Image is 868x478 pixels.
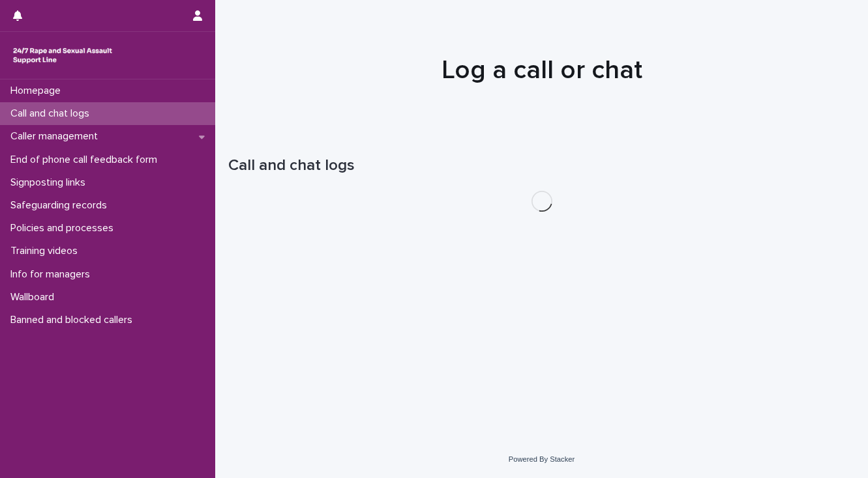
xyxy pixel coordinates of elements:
[5,130,108,143] p: Caller management
[5,107,100,120] p: Call and chat logs
[5,268,100,281] p: Info for managers
[5,199,117,212] p: Safeguarding records
[509,455,575,463] a: Powered By Stacker
[10,42,115,68] img: rhQMoQhaT3yELyF149Cw
[5,314,143,326] p: Banned and blocked callers
[5,85,71,97] p: Homepage
[228,156,855,175] h1: Call and chat logs
[5,176,96,189] p: Signposting links
[5,222,124,234] p: Policies and processes
[5,245,88,257] p: Training videos
[5,154,168,166] p: End of phone call feedback form
[228,55,855,86] h1: Log a call or chat
[5,291,65,303] p: Wallboard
